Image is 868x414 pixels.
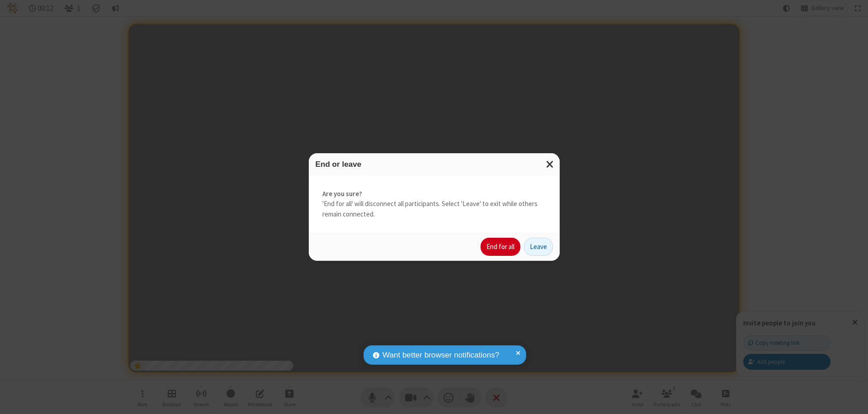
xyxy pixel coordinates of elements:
button: End for all [481,238,520,256]
h3: End or leave [316,160,553,169]
div: 'End for all' will disconnect all participants. Select 'Leave' to exit while others remain connec... [309,175,560,233]
button: Close modal [541,153,560,175]
span: Want better browser notifications? [382,349,499,361]
button: Leave [524,238,553,256]
strong: Are you sure? [322,189,546,199]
